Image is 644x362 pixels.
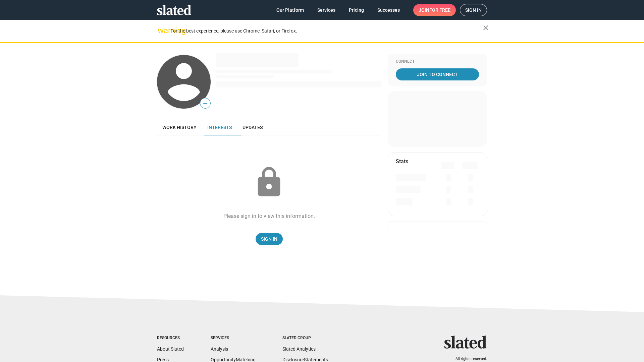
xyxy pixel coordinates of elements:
[396,59,479,64] div: Connect
[343,4,369,16] a: Pricing
[419,4,450,16] span: Join
[276,4,304,16] span: Our Platform
[256,233,283,245] a: Sign In
[170,26,483,36] div: For the best experience, please use Chrome, Safari, or Firefox.
[211,336,256,341] div: Services
[282,336,328,341] div: Slated Group
[349,4,364,16] span: Pricing
[377,4,400,16] span: Successes
[312,4,341,16] a: Services
[460,4,487,16] a: Sign in
[157,346,184,352] a: About Slated
[243,125,263,130] span: Updates
[465,4,482,16] span: Sign in
[158,26,166,35] mat-icon: warning
[372,4,405,16] a: Successes
[397,68,478,80] span: Join To Connect
[202,119,237,135] a: Interests
[282,346,316,352] a: Slated Analytics
[223,213,315,220] div: Please sign in to view this information.
[237,119,268,135] a: Updates
[482,24,490,32] mat-icon: close
[200,99,210,108] span: —
[252,166,286,199] mat-icon: lock
[396,158,408,165] mat-card-title: Stats
[157,119,202,135] a: Work history
[162,125,197,130] span: Work history
[261,233,277,245] span: Sign In
[207,125,232,130] span: Interests
[396,68,479,80] a: Join To Connect
[271,4,309,16] a: Our Platform
[413,4,456,16] a: Joinfor free
[429,4,450,16] span: for free
[157,336,184,341] div: Resources
[317,4,335,16] span: Services
[211,346,228,352] a: Analysis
